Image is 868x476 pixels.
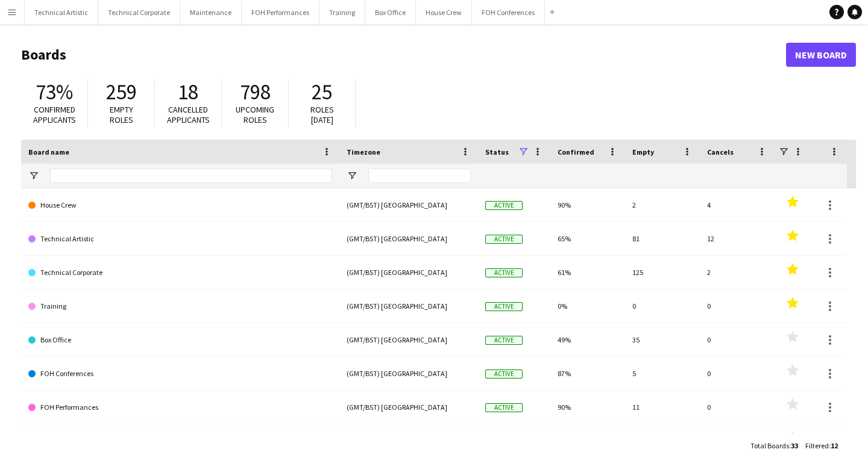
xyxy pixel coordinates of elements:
div: (GMT/BST) [GEOGRAPHIC_DATA] [339,256,478,289]
button: Technical Artistic [25,1,98,24]
a: Technical Corporate [28,256,332,289]
span: Active [485,336,523,345]
span: Empty [632,147,654,156]
a: Technical Artistic [28,222,332,256]
span: Empty roles [110,104,133,125]
span: Confirmed applicants [33,104,76,125]
span: Cancelled applicants [167,104,210,125]
div: 0% [550,424,625,457]
div: 61% [550,256,625,289]
div: 0% [550,289,625,323]
div: 11 [625,391,700,424]
span: 73% [36,79,73,105]
button: Training [319,1,365,24]
span: Active [485,268,523,277]
span: Filtered [805,441,829,450]
h1: Boards [21,46,786,64]
div: 2 [625,188,700,221]
button: FOH Conferences [472,1,545,24]
div: 81 [625,222,700,255]
span: 798 [240,79,271,105]
div: 0 [700,289,775,323]
span: Active [485,403,523,412]
span: Active [485,235,523,244]
div: (GMT/BST) [GEOGRAPHIC_DATA] [339,289,478,323]
div: : [750,434,798,457]
div: 12 [700,222,775,255]
a: House Crew [28,188,332,222]
div: (GMT/BST) [GEOGRAPHIC_DATA] [339,188,478,221]
span: Roles [DATE] [310,104,334,125]
button: FOH Performances [242,1,319,24]
span: Active [485,369,523,379]
div: 4 [700,188,775,221]
span: Timezone [347,147,380,156]
div: 125 [625,256,700,289]
input: Board name Filter Input [50,168,332,183]
button: Open Filter Menu [28,170,39,181]
span: 33 [791,441,798,450]
span: Total Boards [750,441,789,450]
span: 259 [106,79,137,105]
span: Cancels [707,147,734,156]
span: Board name [28,147,69,156]
div: : [805,434,838,457]
div: 87% [550,357,625,390]
div: (GMT/BST) [GEOGRAPHIC_DATA] [339,323,478,356]
div: 5 [625,357,700,390]
span: Status [485,147,509,156]
div: 90% [550,391,625,424]
button: Technical Corporate [98,1,180,24]
div: 0 [625,424,700,457]
div: 0 [700,391,775,424]
div: (GMT/BST) [GEOGRAPHIC_DATA] [339,391,478,424]
div: 0 [700,424,775,457]
div: 0 [700,357,775,390]
div: 0 [700,323,775,356]
a: Maintenance [28,424,332,458]
button: House Crew [416,1,472,24]
a: Box Office [28,323,332,357]
span: 18 [178,79,198,105]
a: FOH Performances [28,391,332,424]
span: Confirmed [558,147,594,156]
div: (GMT/BST) [GEOGRAPHIC_DATA] [339,424,478,457]
div: 0 [625,289,700,323]
a: FOH Conferences [28,357,332,391]
input: Timezone Filter Input [368,168,471,183]
div: (GMT/BST) [GEOGRAPHIC_DATA] [339,357,478,390]
div: 2 [700,256,775,289]
button: Open Filter Menu [347,170,357,181]
span: Active [485,302,523,311]
span: 12 [831,441,838,450]
div: 35 [625,323,700,356]
span: 25 [312,79,332,105]
div: 49% [550,323,625,356]
div: (GMT/BST) [GEOGRAPHIC_DATA] [339,222,478,255]
span: Active [485,201,523,210]
div: 65% [550,222,625,255]
span: Upcoming roles [236,104,274,125]
a: Training [28,289,332,323]
a: New Board [786,43,856,67]
div: 90% [550,188,625,221]
button: Box Office [365,1,416,24]
button: Maintenance [180,1,242,24]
